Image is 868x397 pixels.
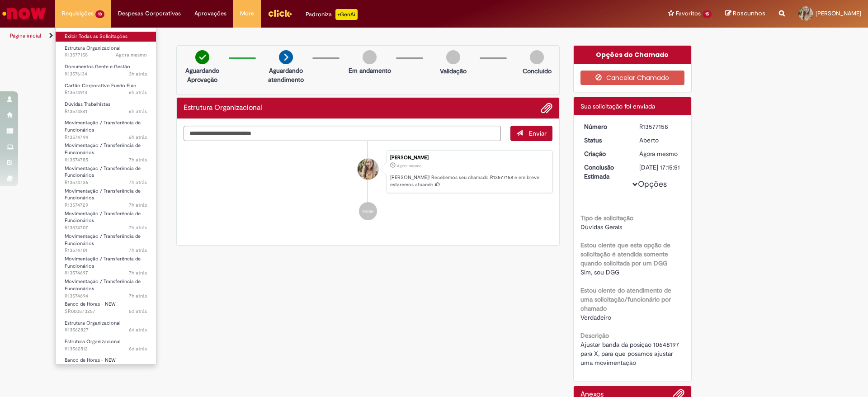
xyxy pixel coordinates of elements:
[184,104,262,112] h2: Estrutura Organizacional Histórico de tíquete
[129,269,147,276] time: 29/09/2025 06:56:48
[184,126,501,141] textarea: Digite sua mensagem aqui...
[65,63,130,70] span: Documentos Gente e Gestão
[541,102,552,114] button: Adicionar anexos
[580,268,619,276] span: Sim, sou DGG
[56,209,156,228] a: Aberto R13574707 : Movimentação / Transferência de Funcionários
[129,224,147,231] span: 7h atrás
[129,326,147,333] span: 6d atrás
[639,150,678,158] time: 29/09/2025 14:15:45
[56,254,156,274] a: Aberto R13574697 : Movimentação / Transferência de Funcionários
[390,174,547,188] p: [PERSON_NAME]! Recebemos seu chamado R13577158 e em breve estaremos atuando.
[240,9,254,18] span: More
[56,81,156,98] a: Aberto R13574914 : Cartão Corporativo Fundo Fixo
[580,331,609,340] b: Descrição
[349,66,391,75] p: Em andamento
[580,223,622,231] span: Dúvidas Gerais
[306,9,358,20] div: Padroniza
[390,155,547,161] div: [PERSON_NAME]
[56,141,156,160] a: Aberto R13574785 : Movimentação / Transferência de Funcionários
[116,52,147,58] span: Agora mesmo
[577,149,633,158] dt: Criação
[676,9,701,18] span: Favoritos
[56,43,156,60] a: Aberto R13577158 : Estrutura Organizacional
[118,9,181,18] span: Despesas Corporativas
[816,9,861,17] span: [PERSON_NAME]
[639,136,681,145] div: Aberto
[184,141,552,230] ul: Histórico de tíquete
[129,108,147,115] time: 29/09/2025 08:04:38
[56,299,156,316] a: Aberto SR000573257 : Banco de Horas - NEW
[56,337,156,354] a: Aberto R13562812 : Estrutura Organizacional
[523,66,552,76] p: Concluído
[129,308,147,315] time: 24/09/2025 15:00:02
[639,150,678,158] span: Agora mesmo
[65,188,141,202] span: Movimentação / Transferência de Funcionários
[574,46,692,64] div: Opções do Chamado
[129,202,147,208] span: 7h atrás
[639,122,681,131] div: R13577158
[510,126,552,141] button: Enviar
[580,340,681,367] span: Ajustar banda da posição 10648197 para X, para que posamos ajustar uma movimentação
[129,89,147,96] time: 29/09/2025 08:25:32
[65,326,147,334] span: R13562827
[446,50,460,64] img: img-circle-grey.png
[56,277,156,296] a: Aberto R13574694 : Movimentação / Transferência de Funcionários
[580,313,611,321] span: Verdadeiro
[116,52,147,58] time: 29/09/2025 14:15:47
[65,224,147,232] span: R13574707
[65,101,110,108] span: Dúvidas Trabalhistas
[65,179,147,186] span: R13574736
[129,202,147,208] time: 29/09/2025 07:12:21
[65,301,116,307] span: Banco de Horas - NEW
[56,355,156,372] a: Aberto SR000583859 : Banco de Horas - NEW
[65,233,141,247] span: Movimentação / Transferência de Funcionários
[129,293,147,299] span: 7h atrás
[129,179,147,186] time: 29/09/2025 07:17:33
[129,247,147,254] time: 29/09/2025 06:58:39
[363,50,377,64] img: img-circle-grey.png
[62,9,94,18] span: Requisições
[530,50,544,64] img: img-circle-grey.png
[580,214,633,222] b: Tipo de solicitação
[129,269,147,276] span: 7h atrás
[194,9,226,18] span: Aprovações
[56,32,156,42] a: Exibir Todas as Solicitações
[65,89,147,96] span: R13574914
[440,66,467,76] p: Validação
[65,71,147,78] span: R13576134
[56,99,156,116] a: Aberto R13574841 : Dúvidas Trabalhistas
[65,338,120,345] span: Estrutura Organizacional
[65,293,147,300] span: R13574694
[639,149,681,158] div: 29/09/2025 14:15:45
[129,224,147,231] time: 29/09/2025 07:02:11
[577,122,633,131] dt: Número
[95,10,104,18] span: 18
[129,134,147,141] span: 6h atrás
[279,50,293,64] img: arrow-next.png
[129,134,147,141] time: 29/09/2025 07:47:20
[65,134,147,141] span: R13574794
[56,318,156,335] a: Aberto R13562827 : Estrutura Organizacional
[129,71,147,77] time: 29/09/2025 11:23:13
[65,255,141,269] span: Movimentação / Transferência de Funcionários
[129,156,147,163] time: 29/09/2025 07:44:20
[577,163,633,181] dt: Conclusão Estimada
[268,6,292,20] img: click_logo_yellow_360x200.png
[129,89,147,96] span: 6h atrás
[65,142,141,156] span: Movimentação / Transferência de Funcionários
[725,9,765,18] a: Rascunhos
[56,186,156,206] a: Aberto R13574729 : Movimentação / Transferência de Funcionários
[65,119,141,133] span: Movimentação / Transferência de Funcionários
[129,308,147,315] span: 5d atrás
[129,71,147,77] span: 3h atrás
[65,210,141,224] span: Movimentação / Transferência de Funcionários
[65,269,147,277] span: R13574697
[639,163,681,172] div: [DATE] 17:15:51
[56,232,156,251] a: Aberto R13574701 : Movimentação / Transferência de Funcionários
[180,66,224,84] p: Aguardando Aprovação
[65,357,116,364] span: Banco de Horas - NEW
[129,179,147,186] span: 7h atrás
[1,5,47,23] img: ServiceNow
[65,247,147,254] span: R13574701
[7,28,572,44] ul: Trilhas de página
